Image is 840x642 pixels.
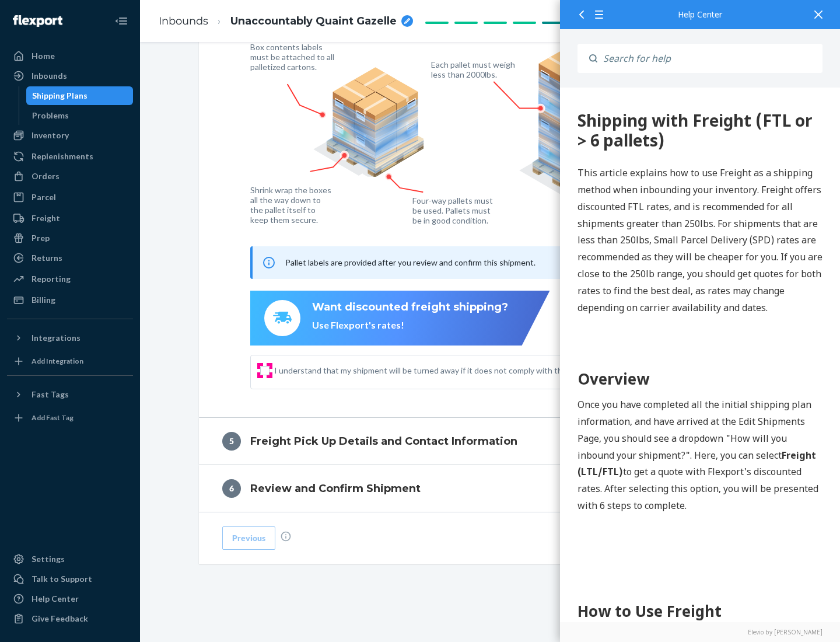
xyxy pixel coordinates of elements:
div: Help Center [32,593,79,605]
div: Shipping Plans [32,90,87,102]
span: Unaccountably Quaint Gazelle [230,14,397,29]
div: Use Flexport's rates! [312,319,508,332]
a: Problems [26,106,134,125]
span: I understand that my shipment will be turned away if it does not comply with the above guidelines. [274,365,721,376]
div: Replenishments [32,151,93,162]
button: 5Freight Pick Up Details and Contact Information [199,418,782,465]
div: Orders [32,170,60,182]
div: Home [32,50,55,62]
div: Problems [32,110,69,121]
button: Fast Tags [7,385,133,404]
h2: Step 1: Boxes and Labels [17,547,262,568]
figcaption: Shrink wrap the boxes all the way down to the pallet itself to keep them secure. [250,185,334,225]
div: Freight [32,212,60,224]
button: 6Review and Confirm Shipment [199,465,782,512]
button: Close Navigation [110,9,133,33]
button: Give Feedback [7,609,133,628]
figcaption: Each pallet must weigh less than 2000lbs. [431,60,518,79]
p: This article explains how to use Freight as a shipping method when inbounding your inventory. Fre... [17,77,262,228]
a: Prep [7,229,133,247]
button: Previous [222,526,275,550]
div: Prep [32,232,50,244]
a: Replenishments [7,147,133,166]
div: Parcel [32,191,56,203]
ol: breadcrumbs [149,4,422,39]
h1: Overview [17,280,262,303]
figcaption: Four-way pallets must be used. Pallets must be in good condition. [412,196,494,225]
a: Freight [7,209,133,228]
a: Billing [7,291,133,309]
h4: Review and Confirm Shipment [250,481,421,496]
div: 5 [222,432,241,451]
div: Help Center [577,11,822,19]
div: Add Fast Tag [32,413,73,423]
p: Once you have completed all the initial shipping plan information, and have arrived at the Edit S... [17,309,262,427]
div: Reporting [32,273,71,285]
div: Settings [32,553,65,565]
div: Give Feedback [32,613,88,624]
span: Pallet labels are provided after you review and confirm this shipment. [285,257,535,267]
div: Inbounds [32,70,67,82]
div: 360 Shipping with Freight (FTL or > 6 pallets) [17,23,262,62]
figcaption: Box contents labels must be attached to all palletized cartons. [250,42,337,72]
div: Talk to Support [32,573,92,585]
div: 6 [222,479,241,498]
div: Integrations [32,332,80,344]
a: Inventory [7,126,133,145]
a: Inbounds [7,67,133,85]
a: Reporting [7,270,133,288]
a: Settings [7,550,133,568]
a: Home [7,47,133,65]
a: Add Fast Tag [7,409,133,427]
a: Parcel [7,188,133,207]
img: Flexport logo [13,15,62,27]
h1: How to Use Freight [17,512,262,535]
a: Elevio by [PERSON_NAME] [577,628,822,636]
div: Billing [32,294,55,306]
a: Talk to Support [7,570,133,588]
div: Fast Tags [32,389,69,400]
div: Add Integration [32,356,83,366]
a: Orders [7,167,133,186]
button: Integrations [7,329,133,347]
a: Add Integration [7,352,133,371]
div: Want discounted freight shipping? [312,300,508,315]
input: I understand that my shipment will be turned away if it does not comply with the above guidelines. [260,366,269,375]
a: Shipping Plans [26,86,134,105]
div: Returns [32,252,62,264]
a: Inbounds [159,15,208,27]
a: Returns [7,249,133,267]
a: Help Center [7,589,133,608]
h4: Freight Pick Up Details and Contact Information [250,434,517,449]
div: Inventory [32,130,69,141]
input: Search [597,44,822,73]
